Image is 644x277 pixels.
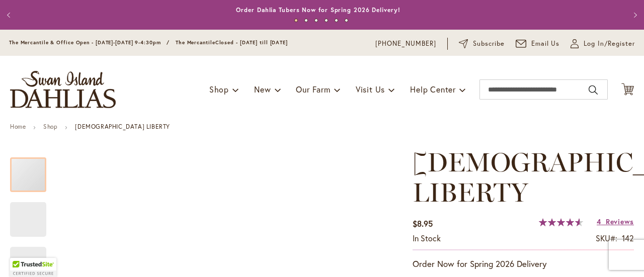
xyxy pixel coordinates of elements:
div: 142 [622,233,634,244]
div: LADY LIBERTY [10,192,56,237]
button: 6 of 6 [345,19,348,22]
button: 1 of 6 [294,19,298,22]
span: Reviews [606,217,634,226]
span: Log In/Register [584,39,635,49]
strong: SKU [596,233,617,243]
button: 3 of 6 [314,19,318,22]
a: Home [10,123,26,130]
span: Closed - [DATE] till [DATE] [215,39,288,46]
span: Help Center [410,84,456,95]
button: Next [624,5,644,25]
a: Shop [43,123,57,130]
a: Order Dahlia Tubers Now for Spring 2026 Delivery! [236,6,400,14]
span: New [254,84,271,95]
a: Email Us [516,39,560,49]
span: 4 [597,217,601,226]
iframe: Launch Accessibility Center [8,241,36,269]
span: Our Farm [296,84,330,95]
span: The Mercantile & Office Open - [DATE]-[DATE] 9-4:30pm / The Mercantile [9,39,215,46]
a: Subscribe [459,39,505,49]
strong: [DEMOGRAPHIC_DATA] LIBERTY [75,123,170,130]
a: [PHONE_NUMBER] [375,39,436,49]
button: 4 of 6 [325,19,328,22]
span: Subscribe [473,39,505,49]
a: 4 Reviews [597,217,634,226]
p: Order Now for Spring 2026 Delivery [413,258,634,270]
span: Email Us [531,39,560,49]
span: In stock [413,233,441,243]
span: Visit Us [356,84,385,95]
div: Availability [413,233,441,244]
div: 92% [539,218,583,226]
a: Log In/Register [571,39,635,49]
span: $8.95 [413,218,433,229]
div: LADY LIBERTY [10,147,56,192]
a: store logo [10,71,116,108]
span: Shop [209,84,229,95]
button: 5 of 6 [335,19,338,22]
button: 2 of 6 [304,19,308,22]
